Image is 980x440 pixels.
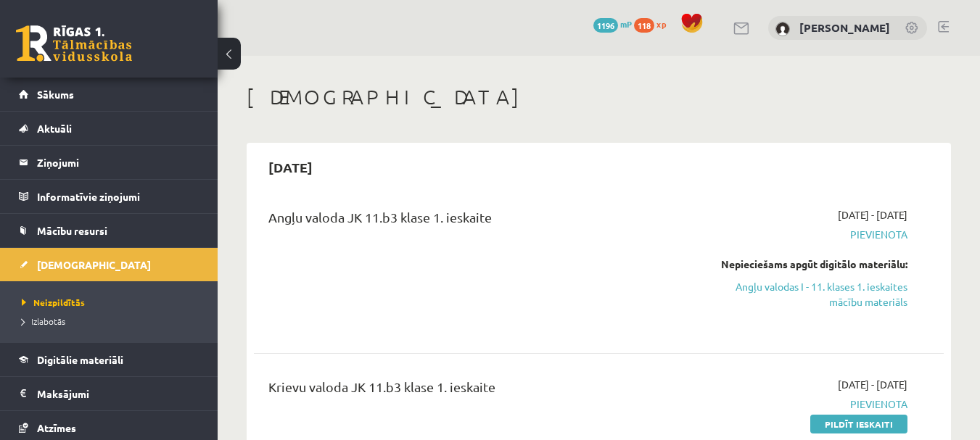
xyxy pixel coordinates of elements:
[37,421,76,434] span: Atzīmes
[634,18,654,33] span: 118
[838,207,907,223] span: [DATE] - [DATE]
[37,122,72,135] span: Aktuāli
[254,150,327,184] h2: [DATE]
[268,207,687,234] div: Angļu valoda JK 11.b3 klase 1. ieskaite
[37,146,199,179] legend: Ziņojumi
[22,315,203,328] a: Izlabotās
[22,315,65,327] span: Izlabotās
[268,377,687,404] div: Krievu valoda JK 11.b3 klase 1. ieskaite
[37,88,74,101] span: Sākums
[19,377,199,410] a: Maksājumi
[37,377,199,410] legend: Maksājumi
[16,25,132,62] a: Rīgas 1. Tālmācības vidusskola
[19,248,199,281] a: [DEMOGRAPHIC_DATA]
[37,353,123,366] span: Digitālie materiāli
[593,18,618,33] span: 1196
[19,112,199,145] a: Aktuāli
[37,258,151,271] span: [DEMOGRAPHIC_DATA]
[37,224,107,237] span: Mācību resursi
[634,18,673,30] a: 118 xp
[838,377,907,392] span: [DATE] - [DATE]
[19,180,199,213] a: Informatīvie ziņojumi
[656,18,666,30] span: xp
[22,296,85,308] span: Neizpildītās
[620,18,632,30] span: mP
[709,397,907,412] span: Pievienota
[247,85,951,109] h1: [DEMOGRAPHIC_DATA]
[775,22,790,36] img: Zane Romānova
[19,343,199,376] a: Digitālie materiāli
[810,415,907,433] a: Pildīt ieskaiti
[19,146,199,179] a: Ziņojumi
[799,20,890,35] a: [PERSON_NAME]
[19,78,199,111] a: Sākums
[709,227,907,242] span: Pievienota
[19,214,199,247] a: Mācību resursi
[709,257,907,272] div: Nepieciešams apgūt digitālo materiālu:
[22,296,203,309] a: Neizpildītās
[593,18,632,30] a: 1196 mP
[709,279,907,310] a: Angļu valodas I - 11. klases 1. ieskaites mācību materiāls
[37,180,199,213] legend: Informatīvie ziņojumi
